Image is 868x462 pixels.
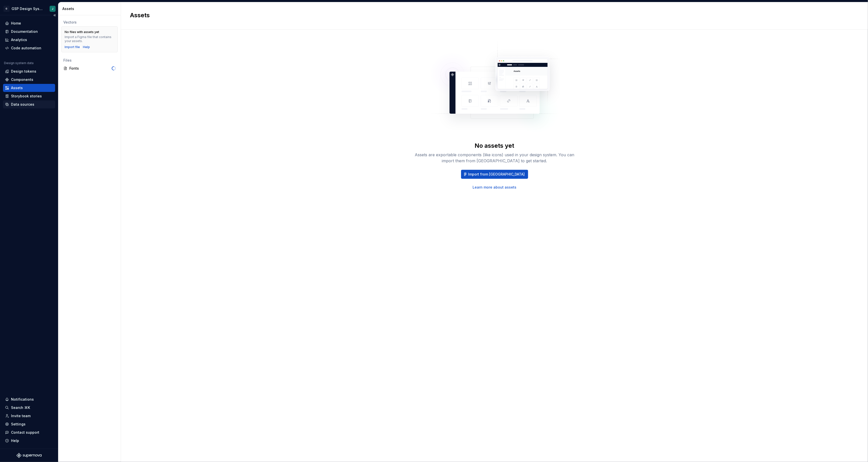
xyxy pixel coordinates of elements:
div: Assets [62,6,119,11]
a: Design tokens [3,67,55,75]
a: Help [83,45,90,49]
button: Contact support [3,428,55,436]
div: Notifications [11,397,34,402]
button: Import from [GEOGRAPHIC_DATA] [461,170,528,179]
div: Design tokens [11,69,36,74]
a: Data sources [3,100,55,108]
div: Settings [11,422,26,427]
a: Components [3,76,55,84]
div: No files with assets yet [65,30,99,34]
button: Collapse sidebar [51,12,58,19]
div: Home [11,21,21,26]
div: Invite team [11,413,31,418]
div: Code automation [11,46,41,51]
a: Storybook stories [3,92,55,100]
button: GGSP Design SystemJ [1,3,57,14]
div: Import a Figma file that contains your assets. [65,35,114,43]
div: Files [63,58,116,63]
div: Analytics [11,37,27,42]
button: Notifications [3,395,55,403]
a: Documentation [3,28,55,36]
a: Home [3,19,55,27]
button: Import file [65,45,80,49]
div: Design system data [4,61,34,65]
button: Search ⌘K [3,404,55,412]
a: Assets [3,84,55,92]
div: Vectors [63,20,116,25]
div: GSP Design System [12,6,44,11]
a: Code automation [3,44,55,52]
div: Storybook stories [11,94,42,99]
div: J [52,7,53,11]
button: Help [3,437,55,445]
div: G [4,6,10,12]
span: Import from [GEOGRAPHIC_DATA] [468,172,525,177]
a: Learn more about assets [473,185,516,190]
svg: Supernova Logo [17,453,42,458]
a: Invite team [3,412,55,420]
a: Analytics [3,36,55,44]
div: Assets are exportable components (like icons) used in your design system. You can import them fro... [414,152,575,164]
div: Help [11,438,19,443]
div: Documentation [11,29,38,34]
a: Settings [3,420,55,428]
div: Assets [11,85,23,90]
div: Search ⌘K [11,405,30,410]
div: No assets yet [475,142,514,150]
a: Fonts [61,64,118,72]
div: Fonts [69,66,112,71]
div: Data sources [11,102,34,107]
div: Components [11,77,33,82]
div: Contact support [11,430,39,435]
h2: Assets [130,11,853,19]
